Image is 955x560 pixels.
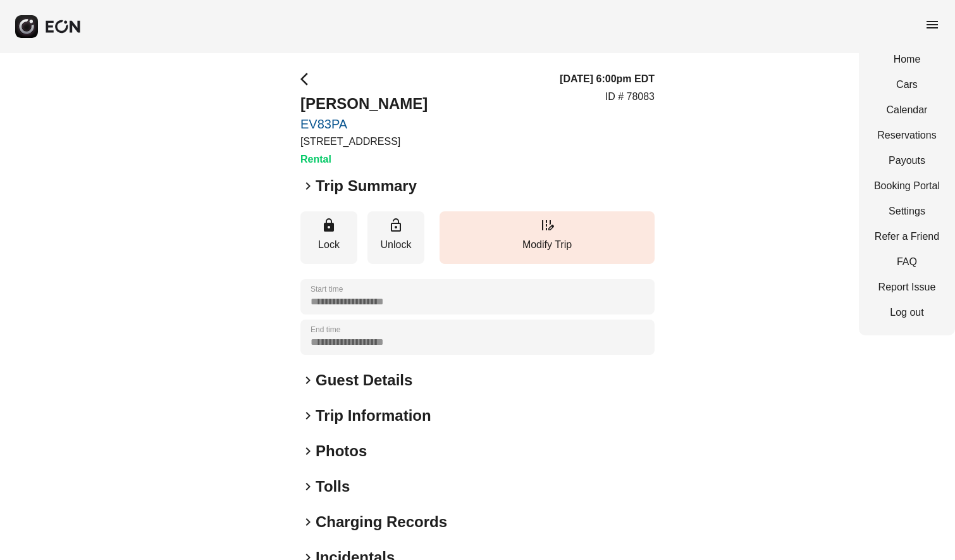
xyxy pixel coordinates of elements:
[874,305,940,320] a: Log out
[925,17,940,32] span: menu
[300,178,316,194] span: keyboard_arrow_right
[367,211,424,264] button: Unlock
[874,280,940,295] a: Report Issue
[874,77,940,92] a: Cars
[605,89,655,104] p: ID # 78083
[321,218,336,233] span: lock
[874,128,940,143] a: Reservations
[539,218,555,233] span: edit_road
[874,178,940,194] a: Booking Portal
[874,52,940,67] a: Home
[316,476,350,497] h2: Tolls
[300,373,316,388] span: keyboard_arrow_right
[307,237,351,252] p: Lock
[874,204,940,219] a: Settings
[874,254,940,270] a: FAQ
[316,370,412,390] h2: Guest Details
[874,153,940,168] a: Payouts
[874,103,940,118] a: Calendar
[388,218,404,233] span: lock_open
[300,94,428,114] h2: [PERSON_NAME]
[874,229,940,244] a: Refer a Friend
[300,134,428,149] p: [STREET_ADDRESS]
[300,479,316,494] span: keyboard_arrow_right
[300,152,428,167] h3: Rental
[300,444,316,459] span: keyboard_arrow_right
[316,176,417,196] h2: Trip Summary
[374,237,418,252] p: Unlock
[316,406,431,426] h2: Trip Information
[300,211,357,264] button: Lock
[300,408,316,423] span: keyboard_arrow_right
[316,512,447,532] h2: Charging Records
[446,237,648,252] p: Modify Trip
[300,72,316,87] span: arrow_back_ios
[560,72,655,87] h3: [DATE] 6:00pm EDT
[316,441,367,461] h2: Photos
[300,116,428,132] a: EV83PA
[440,211,655,264] button: Modify Trip
[300,514,316,530] span: keyboard_arrow_right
